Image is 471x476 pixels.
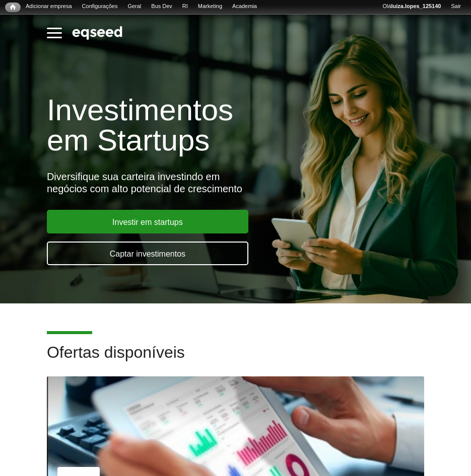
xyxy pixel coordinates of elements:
h2: Ofertas disponíveis [47,344,424,376]
span: Início [10,4,16,11]
h1: Investimentos em Startups [47,95,424,155]
a: RI [177,3,193,11]
a: Adicionar empresa [21,3,77,11]
a: Geral [122,3,146,11]
a: Academia [227,3,262,11]
img: EqSeed [72,25,122,41]
a: Investir em startups [47,210,248,233]
a: Captar investimentos [47,242,248,265]
a: Marketing [193,3,227,11]
strong: luiza.lopes_125140 [391,3,441,9]
a: Sair [446,3,466,11]
a: Bus Dev [146,3,177,11]
a: Oláluiza.lopes_125140 [377,3,446,11]
a: Início [5,3,21,12]
div: Diversifique sua carteira investindo em negócios com alto potencial de crescimento [47,171,424,195]
a: Configurações [77,3,123,11]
